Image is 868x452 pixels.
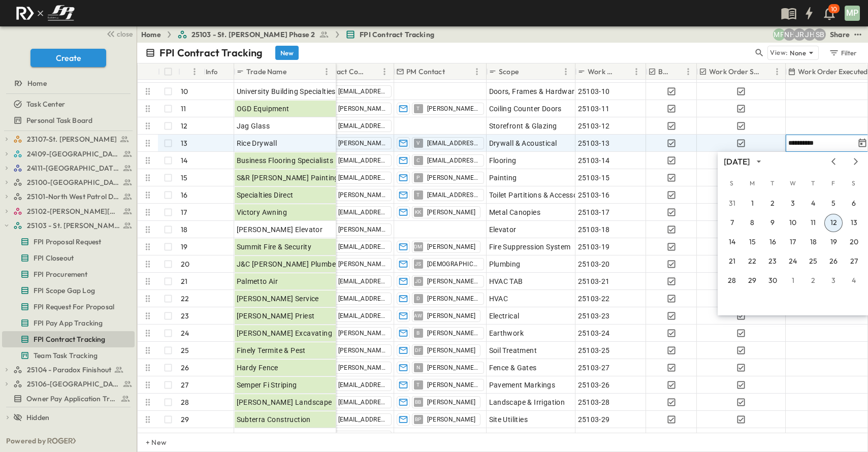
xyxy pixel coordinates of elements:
[338,243,387,251] span: [EMAIL_ADDRESS][DOMAIN_NAME]
[416,367,420,368] span: N
[378,66,391,78] button: Menu
[415,264,422,264] span: JS
[790,48,806,58] p: None
[578,190,610,200] span: 25103-16
[771,66,783,78] button: Menu
[447,66,458,77] button: Sort
[2,347,135,364] div: Team Task Trackingtest
[338,346,387,354] span: [PERSON_NAME][EMAIL_ADDRESS][DOMAIN_NAME]
[521,66,532,77] button: Sort
[2,131,135,147] div: 23107-St. [PERSON_NAME]test
[338,156,387,165] span: [EMAIL_ADDRESS][DOMAIN_NAME]
[117,29,133,39] span: close
[181,155,187,166] p: 14
[814,28,826,41] div: Sterling Barnett (sterling@fpibuilders.com)
[2,299,135,315] div: FPI Request For Proposaltest
[489,207,541,217] span: Metal Canopies
[275,46,299,60] button: New
[2,316,133,330] a: FPI Pay App Tracking
[26,115,92,125] span: Personal Task Board
[804,233,822,251] button: 18
[489,363,537,373] span: Fence & Gates
[2,332,133,346] a: FPI Contract Tracking
[181,276,187,286] p: 21
[578,414,610,425] span: 25103-29
[804,272,822,290] button: 2
[427,346,476,354] span: [PERSON_NAME]
[27,163,120,173] span: 24111-[GEOGRAPHIC_DATA]
[181,259,189,269] p: 20
[852,28,864,41] button: test
[804,195,822,213] button: 4
[237,276,278,286] span: Palmetto Air
[578,86,610,96] span: 25103-10
[804,214,822,232] button: 11
[237,224,323,235] span: [PERSON_NAME] Elevator
[743,272,761,290] button: 29
[34,269,88,279] span: FPI Procurement
[784,195,802,213] button: 3
[34,237,101,247] span: FPI Proposal Request
[27,78,47,88] span: Home
[427,260,479,268] span: [DEMOGRAPHIC_DATA][PERSON_NAME]
[141,29,440,40] nav: breadcrumbs
[181,190,187,200] p: 16
[181,207,187,217] p: 17
[489,104,562,114] span: Coiling Counter Doors
[828,47,857,58] div: Filter
[578,328,610,338] span: 25103-24
[2,235,133,249] a: FPI Proposal Request
[2,217,135,234] div: 25103 - St. [PERSON_NAME] Phase 2test
[13,175,133,189] a: 25100-Vanguard Prep School
[237,86,336,96] span: University Building Specialties
[237,397,332,407] span: [PERSON_NAME] Landscape
[824,173,843,193] span: Friday
[13,132,133,146] a: 23107-St. [PERSON_NAME]
[237,155,334,166] span: Business Flooring Specialists
[2,266,135,282] div: FPI Procurementtest
[427,277,479,285] span: [PERSON_NAME] [PERSON_NAME]
[2,174,135,190] div: 25100-Vanguard Prep Schooltest
[489,328,524,338] span: Earthwork
[489,259,521,269] span: Plumbing
[288,66,300,77] button: Sort
[181,380,188,390] p: 27
[2,203,135,219] div: 25102-Christ The Redeemer Anglican Churchtest
[2,348,133,363] a: Team Task Tracking
[845,252,863,271] button: 27
[427,174,479,182] span: [PERSON_NAME][EMAIL_ADDRESS][DOMAIN_NAME]
[27,191,120,202] span: 25101-North West Patrol Division
[489,311,520,321] span: Electrical
[793,28,806,41] div: Jayden Ramirez (jramirez@fpibuilders.com)
[763,195,782,213] button: 2
[416,384,420,385] span: T
[2,300,133,314] a: FPI Request For Proposal
[338,208,387,216] span: [EMAIL_ADDRESS][DOMAIN_NAME]
[619,66,630,77] button: Sort
[34,253,74,263] span: FPI Closeout
[578,121,610,131] span: 25103-12
[181,86,188,96] p: 10
[181,345,189,356] p: 25
[578,432,610,442] span: 25103-30
[2,376,135,392] div: 25106-St. Andrews Parking Lottest
[578,155,610,166] span: 25103-14
[798,67,867,77] p: Work Order Executed
[237,242,312,252] span: Summit Fire & Security
[204,63,234,80] div: Info
[630,66,642,78] button: Menu
[34,302,114,312] span: FPI Request For Proposal
[27,149,120,159] span: 24109-St. Teresa of Calcutta Parish Hall
[784,252,802,271] button: 24
[831,5,837,13] p: 10
[177,29,330,40] a: 25103 - St. [PERSON_NAME] Phase 2
[2,267,133,281] a: FPI Procurement
[317,67,365,77] p: Contract Contact
[338,329,387,337] span: [PERSON_NAME][EMAIL_ADDRESS][DOMAIN_NAME]
[237,432,274,442] span: TRW Dallas
[237,345,306,356] span: Finely Termite & Pest
[578,173,610,183] span: 25103-15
